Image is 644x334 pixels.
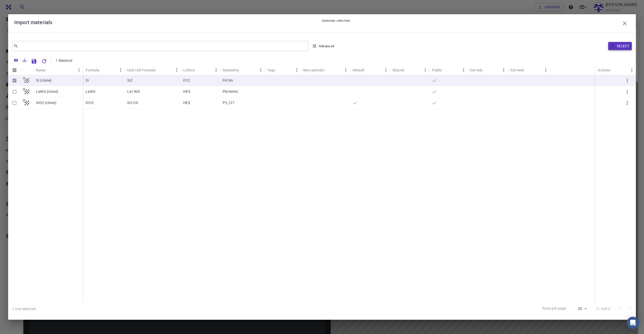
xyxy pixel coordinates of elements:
[127,78,133,83] p: Si2
[223,65,239,75] div: Symmetry
[470,65,482,75] div: Ext+lnk
[39,56,49,66] button: Reset Explorer Settings
[404,66,412,74] button: Sort
[86,65,99,75] div: Formula
[628,66,636,74] button: Menu
[459,66,468,74] button: Menu
[36,89,58,94] p: LaNi5 (clone)
[542,306,567,312] p: Rows per page:
[86,100,94,105] p: SiO2
[36,65,46,75] div: Name
[36,78,52,83] p: Si (clone)
[275,66,283,74] button: Sort
[183,89,190,94] p: HEX
[83,65,125,75] div: Formula
[156,66,164,74] button: Sort
[392,65,404,75] div: Shared
[56,58,72,63] p: 1 Material
[125,65,181,75] div: Unit Cell Formula
[608,42,632,50] button: Select
[293,66,301,74] button: Menu
[36,100,56,105] p: SiO2 (clone)
[500,66,508,74] button: Menu
[127,100,138,105] p: Si3 O6
[20,56,29,64] button: Export
[29,56,39,66] button: Save Explorer Settings
[442,66,451,74] button: Sort
[11,4,29,8] span: Support
[310,42,337,50] button: Advanced
[183,65,195,75] div: Lattice
[265,65,301,75] div: Tags
[421,66,430,74] button: Menu
[34,65,83,75] div: Name
[183,100,190,105] p: HEX
[598,65,610,75] div: Actions
[303,65,325,75] div: Non-periodic
[127,89,140,94] p: La1 Ni5
[301,65,350,75] div: Non-periodic
[117,66,125,74] button: Menu
[86,89,95,94] p: LaNi5
[127,65,156,75] div: Unit Cell Formula
[595,65,636,75] div: Actions
[223,100,235,105] p: P3_121
[212,66,220,74] button: Menu
[220,65,265,75] div: Symmetry
[342,66,350,74] button: Menu
[322,18,350,28] small: (materials collection)
[183,78,190,83] p: FCC
[257,66,265,74] button: Menu
[510,65,524,75] div: Ext+web
[325,66,333,74] button: Sort
[365,66,373,74] button: Sort
[627,317,639,329] div: Open Intercom Messenger
[46,66,54,74] button: Sort
[350,65,390,75] div: Default
[390,65,430,75] div: Shared
[181,65,220,75] div: Lattice
[382,66,390,74] button: Menu
[432,65,442,75] div: Public
[223,78,233,83] p: Fd-3m
[430,65,468,75] div: Public
[86,78,89,83] p: Si
[569,305,588,312] div: 20
[75,66,83,74] button: Menu
[542,66,550,74] button: Menu
[173,66,181,74] button: Menu
[195,66,203,74] button: Sort
[12,56,20,64] button: Columns
[14,18,630,28] div: Import materials
[267,65,275,75] div: Tags
[223,89,238,94] p: P6/mmm
[468,65,508,75] div: Ext+lnk
[12,306,36,311] div: 1 row selected
[353,65,365,75] div: Default
[21,65,34,75] div: Icon
[508,65,550,75] div: Ext+web
[596,306,610,311] p: 1–3 of 3
[99,66,107,74] button: Sort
